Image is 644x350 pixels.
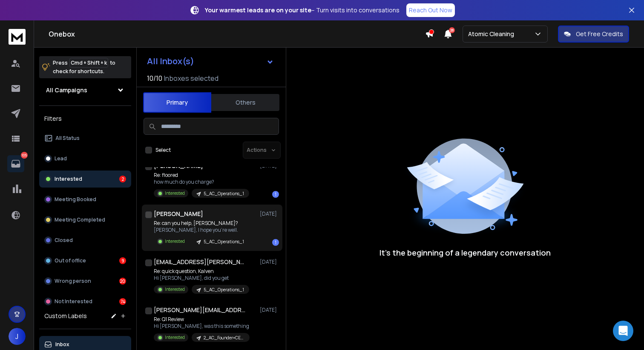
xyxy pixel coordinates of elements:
[9,29,26,45] img: logo
[260,307,279,313] p: [DATE]
[55,196,96,203] p: Meeting Booked
[21,152,28,159] p: 105
[55,298,92,305] p: Not Interested
[55,341,69,348] p: Inbox
[260,259,279,265] p: [DATE]
[39,113,131,125] h3: Filters
[205,6,400,14] p: – Turn visits into conversations
[55,237,73,244] p: Closed
[39,252,131,269] button: Out of office9
[154,172,249,179] p: Re: floored
[39,273,131,290] button: Wrong person20
[39,82,131,99] button: All Campaigns
[7,155,24,172] a: 105
[39,293,131,310] button: Not Interested74
[379,247,551,259] p: It’s the beginning of a legendary conversation
[119,298,126,305] div: 74
[55,278,91,285] p: Wrong person
[576,30,623,38] p: Get Free Credits
[406,3,455,17] a: Reach Out Now
[44,312,87,320] h3: Custom Labels
[154,227,249,233] p: [PERSON_NAME], I hope you're well.
[154,306,247,314] h1: [PERSON_NAME][EMAIL_ADDRESS][DOMAIN_NAME]
[211,93,279,112] button: Others
[154,258,247,266] h1: [EMAIL_ADDRESS][PERSON_NAME][DOMAIN_NAME]
[204,191,244,197] p: 5_AC_Operations_1
[46,86,87,94] h1: All Campaigns
[164,73,218,83] h3: Inboxes selected
[53,59,115,76] p: Press to check for shortcuts.
[55,216,105,223] p: Meeting Completed
[165,286,185,293] p: Interested
[55,155,67,162] p: Lead
[39,130,131,147] button: All Status
[165,190,185,196] p: Interested
[39,211,131,228] button: Meeting Completed
[154,179,249,185] p: how much do you charge?
[147,57,194,65] h1: All Inbox(s)
[143,92,211,113] button: Primary
[154,316,250,323] p: Re: Q1 Review
[49,29,425,39] h1: Onebox
[55,176,82,182] p: Interested
[468,30,517,38] p: Atomic Cleaning
[39,171,131,188] button: Interested2
[69,58,108,68] span: Cmd + Shift + k
[613,321,633,341] div: Open Intercom Messenger
[154,323,250,330] p: Hi [PERSON_NAME], was this something
[147,73,162,83] span: 10 / 10
[9,328,26,345] button: J
[205,6,311,14] strong: Your warmest leads are on your site
[154,268,249,275] p: Re: quick question, Kalven
[39,150,131,167] button: Lead
[119,176,126,182] div: 2
[119,278,126,285] div: 20
[165,334,185,341] p: Interested
[140,53,281,70] button: All Inbox(s)
[204,239,244,245] p: 5_AC_Operations_1
[119,257,126,264] div: 9
[154,275,249,282] p: Hi [PERSON_NAME], did you get
[39,191,131,208] button: Meeting Booked
[558,26,629,43] button: Get Free Credits
[154,210,203,218] h1: [PERSON_NAME]
[409,6,452,14] p: Reach Out Now
[165,238,185,245] p: Interested
[155,147,171,154] label: Select
[55,135,80,142] p: All Status
[204,335,244,341] p: 2_AC_Founder+CEO+Owner_1
[272,191,279,198] div: 1
[55,257,86,264] p: Out of office
[154,220,249,227] p: Re: can you help, [PERSON_NAME]?
[39,232,131,249] button: Closed
[260,211,279,217] p: [DATE]
[204,287,244,293] p: 5_AC_Operations_1
[449,27,455,33] span: 28
[272,239,279,246] div: 1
